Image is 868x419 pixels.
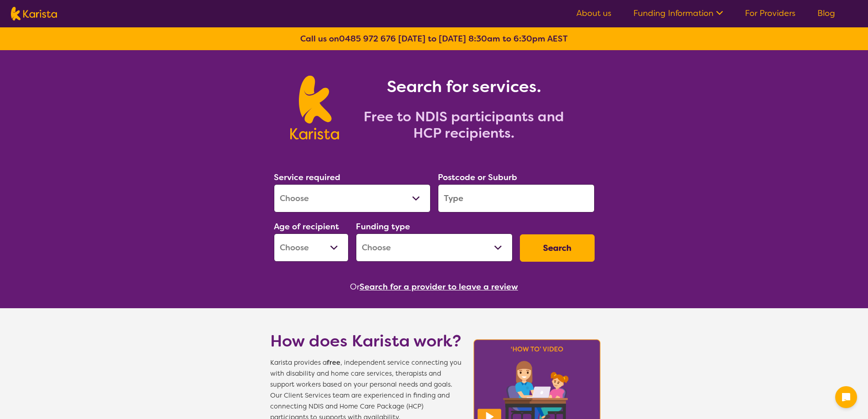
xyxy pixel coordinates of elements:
[360,280,518,294] button: Search for a provider to leave a review
[274,221,339,232] label: Age of recipient
[438,172,517,183] label: Postcode or Suburb
[350,76,578,98] h1: Search for services.
[290,76,339,140] img: Karista logo
[438,184,595,212] input: Type
[633,8,723,19] a: Funding Information
[327,358,340,367] b: free
[356,221,410,232] label: Funding type
[339,33,396,44] a: 0485 972 676
[745,8,796,19] a: For Providers
[817,8,835,19] a: Blog
[520,234,595,262] button: Search
[270,330,462,352] h1: How does Karista work?
[11,7,57,21] img: Karista logo
[576,8,611,19] a: About us
[350,280,360,294] span: Or
[274,172,340,183] label: Service required
[350,109,578,141] h2: Free to NDIS participants and HCP recipients.
[300,33,568,44] b: Call us on [DATE] to [DATE] 8:30am to 6:30pm AEST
